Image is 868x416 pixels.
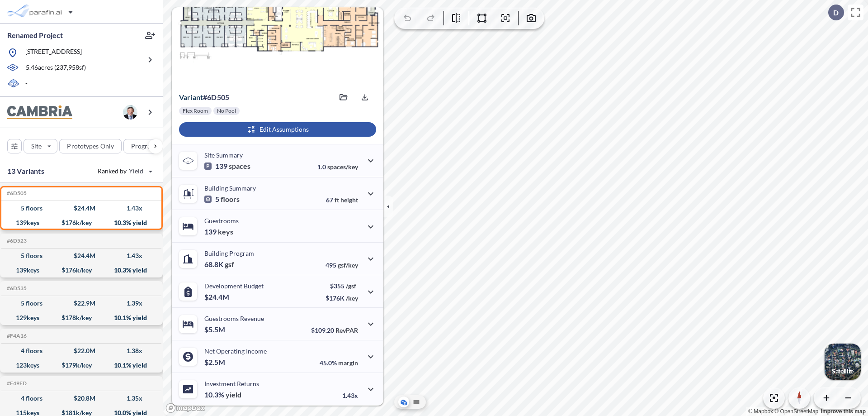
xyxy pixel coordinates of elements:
[311,326,358,334] p: $109.20
[832,368,854,375] p: Satellite
[325,282,358,290] p: $355
[5,190,27,196] h5: Click to copy the code
[325,261,358,269] p: 495
[31,142,42,151] p: Site
[204,195,240,204] p: 5
[179,93,203,101] span: Variant
[123,105,137,120] img: user logo
[67,142,114,151] p: Prototypes Only
[204,151,243,159] p: Site Summary
[129,167,144,176] span: Yield
[26,63,86,73] p: 5.46 acres ( 237,958 sf)
[338,261,358,269] span: gsf/key
[204,380,259,387] p: Investment Returns
[183,107,208,115] p: Flex Room
[204,217,239,225] p: Guestrooms
[338,359,358,367] span: margin
[204,249,254,257] p: Building Program
[7,105,72,120] img: BrandImage
[204,292,231,301] p: $24.4M
[204,184,256,192] p: Building Summary
[204,282,264,290] p: Development Budget
[90,164,158,178] button: Ranked by Yield
[229,162,250,171] span: spaces
[5,380,27,387] h5: Click to copy the code
[218,227,233,236] span: keys
[327,163,358,171] span: spaces/key
[340,196,358,204] span: height
[411,397,422,407] button: Site Plan
[326,196,358,204] p: 67
[7,166,44,177] p: 13 Variants
[325,294,358,302] p: $176K
[204,358,226,367] p: $2.5M
[217,107,236,115] p: No Pool
[335,326,358,334] span: RevPAR
[204,390,241,399] p: 10.3%
[204,227,233,236] p: 139
[131,142,156,151] p: Program
[204,162,250,171] p: 139
[320,359,358,367] p: 45.0%
[179,93,229,102] p: # 6d505
[225,260,234,269] span: gsf
[59,139,122,153] button: Prototypes Only
[204,347,267,355] p: Net Operating Income
[825,344,861,380] img: Switcher Image
[317,163,358,171] p: 1.0
[165,403,205,413] a: Mapbox homepage
[24,139,57,153] button: Site
[342,392,358,399] p: 1.43x
[335,196,339,204] span: ft
[226,390,241,399] span: yield
[25,47,82,58] p: [STREET_ADDRESS]
[123,139,172,153] button: Program
[204,260,234,269] p: 68.8K
[398,397,409,407] button: Aerial View
[204,315,264,322] p: Guestrooms Revenue
[346,282,356,290] span: /gsf
[833,9,839,17] p: D
[5,333,27,339] h5: Click to copy the code
[346,294,358,302] span: /key
[748,408,773,415] a: Mapbox
[7,30,63,40] p: Renamed Project
[825,344,861,380] button: Switcher ImageSatellite
[221,195,240,204] span: floors
[204,325,226,334] p: $5.5M
[25,79,28,89] p: -
[5,285,27,292] h5: Click to copy the code
[179,122,376,137] button: Edit Assumptions
[821,408,866,415] a: Improve this map
[774,408,818,415] a: OpenStreetMap
[5,238,27,244] h5: Click to copy the code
